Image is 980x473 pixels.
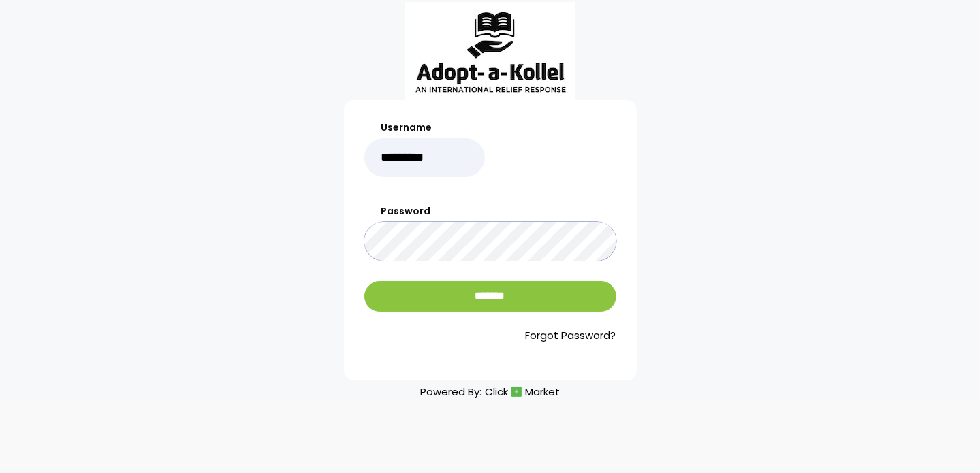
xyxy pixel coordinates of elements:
[485,382,560,401] a: ClickMarket
[364,328,616,344] a: Forgot Password?
[364,204,616,218] label: Password
[511,387,522,397] img: cm_icon.png
[364,120,486,135] label: Username
[405,2,575,100] img: aak_logo_sm.jpeg
[420,382,560,401] p: Powered By:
